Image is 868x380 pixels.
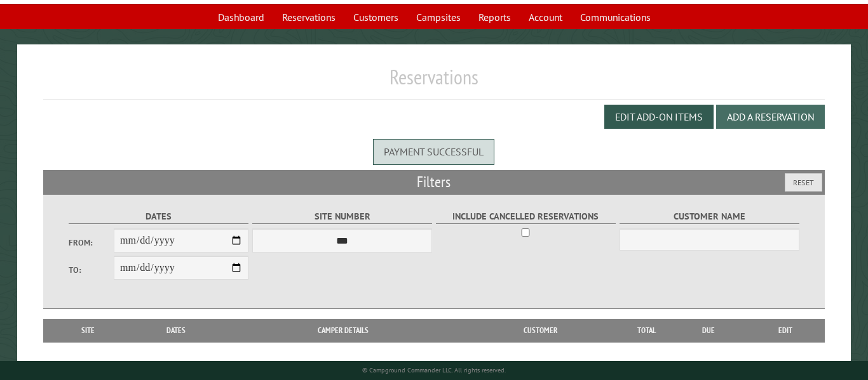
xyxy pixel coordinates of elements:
small: © Campground Commander LLC. All rights reserved. [362,366,506,374]
label: Customer Name [620,209,799,224]
th: Site [50,319,126,342]
th: Dates [126,319,226,342]
a: Campsites [409,5,468,29]
label: Dates [69,209,248,224]
th: Edit [745,319,824,342]
a: Dashboard [210,5,272,29]
th: Due [672,319,746,342]
label: From: [69,237,114,249]
a: Reservations [275,5,343,29]
button: Add a Reservation [716,105,825,129]
div: Payment successful [373,139,494,164]
button: Edit Add-on Items [604,105,714,129]
a: Account [521,5,570,29]
a: Reports [471,5,519,29]
button: Reset [785,173,822,192]
label: To: [69,264,114,276]
a: Communications [573,5,658,29]
th: Total [621,319,672,342]
th: Camper Details [226,319,459,342]
h2: Filters [43,170,824,194]
th: Customer [459,319,621,342]
label: Include Cancelled Reservations [436,209,616,224]
h1: Reservations [43,65,824,100]
label: Site Number [252,209,432,224]
a: Customers [346,5,406,29]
